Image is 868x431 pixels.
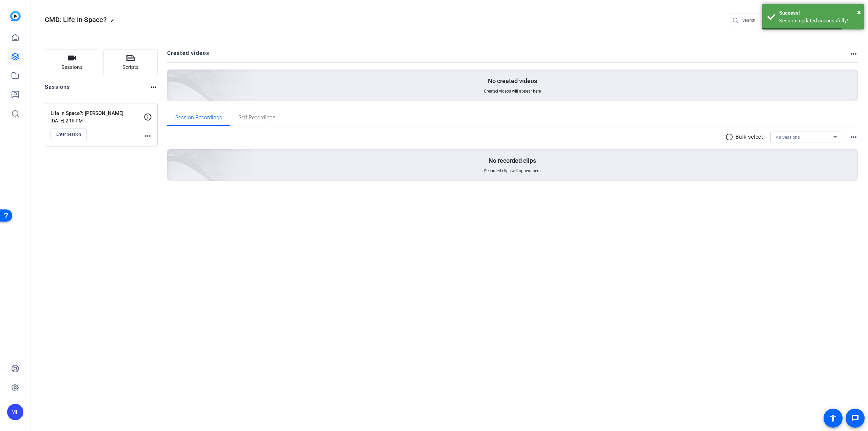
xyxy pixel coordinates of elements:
mat-icon: edit [110,18,118,26]
p: No recorded clips [489,157,536,165]
p: No created videos [488,77,537,85]
p: Life in Space?: [PERSON_NAME] [51,110,144,117]
img: Creted videos background [91,2,253,150]
span: Session Recordings [175,115,222,120]
span: All Sessions [776,135,800,140]
span: Recorded clips will appear here [484,168,540,174]
h2: Created videos [167,49,850,62]
mat-icon: more_horiz [850,133,858,141]
div: Session updated successfully! [779,17,859,25]
mat-icon: more_horiz [144,132,152,140]
mat-icon: more_horiz [150,83,158,91]
mat-icon: accessibility [829,414,837,422]
span: Self Recordings [238,115,275,120]
mat-icon: message [851,414,859,422]
mat-icon: more_horiz [850,50,858,58]
mat-icon: radio_button_unchecked [725,133,735,141]
button: Enter Session [51,129,87,140]
div: MF [7,404,23,420]
span: CMD: Life in Space? [45,16,107,24]
button: Scripts [103,49,158,76]
button: Close [857,7,861,17]
div: Success! [779,9,859,17]
p: Bulk select [735,133,763,141]
input: Search [742,16,803,24]
span: × [857,8,861,16]
h2: Sessions [45,83,70,96]
img: blue-gradient.svg [10,11,21,21]
span: Scripts [122,63,139,71]
img: embarkstudio-empty-session.png [91,82,253,229]
span: Enter Session [56,132,81,137]
span: Sessions [61,63,83,71]
span: Created videos will appear here [484,89,541,94]
p: [DATE] 2:15 PM [51,118,144,123]
button: Sessions [45,49,99,76]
